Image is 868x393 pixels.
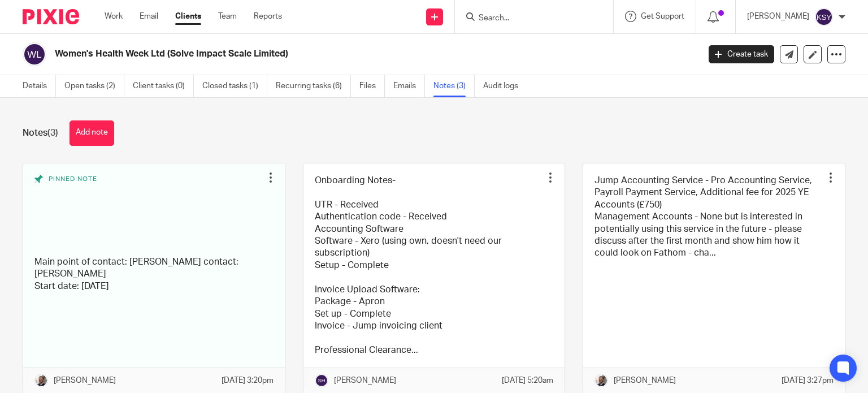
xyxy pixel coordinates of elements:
p: [PERSON_NAME] [747,11,809,22]
a: Notes (3) [433,75,475,97]
p: [DATE] 3:27pm [782,375,834,386]
a: Files [359,75,385,97]
p: [DATE] 3:20pm [222,375,274,386]
a: Clients [175,11,201,22]
span: (3) [47,128,58,137]
a: Create task [709,45,774,63]
img: svg%3E [315,374,328,387]
div: Pinned note [34,175,262,248]
p: [PERSON_NAME] [54,375,116,386]
input: Search [478,14,579,24]
img: svg%3E [23,42,46,66]
a: Emails [393,75,425,97]
a: Closed tasks (1) [202,75,267,97]
span: Get Support [641,12,684,20]
a: Email [140,11,158,22]
img: Matt%20Circle.png [594,374,608,387]
h1: Notes [23,127,58,139]
img: svg%3E [815,8,833,26]
p: [PERSON_NAME] [334,375,396,386]
p: [DATE] 5:20am [502,375,553,386]
img: Pixie [23,9,79,24]
a: Reports [254,11,282,22]
button: Add note [70,120,114,146]
h2: Women's Health Week Ltd (Solve Impact Scale Limited) [55,48,565,60]
a: Audit logs [483,75,527,97]
a: Details [23,75,56,97]
img: Matt%20Circle.png [34,374,48,387]
a: Team [218,11,237,22]
a: Client tasks (0) [133,75,194,97]
a: Open tasks (2) [64,75,124,97]
p: [PERSON_NAME] [614,375,676,386]
a: Recurring tasks (6) [276,75,351,97]
a: Work [105,11,123,22]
